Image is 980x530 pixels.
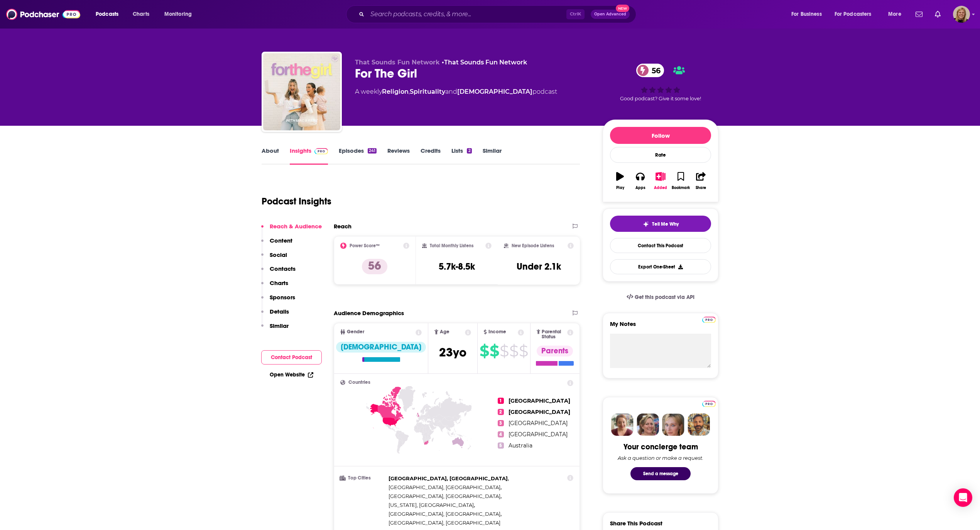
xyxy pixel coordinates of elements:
h1: Podcast Insights [262,196,331,207]
span: [GEOGRAPHIC_DATA], [GEOGRAPHIC_DATA] [389,493,500,499]
span: [GEOGRAPHIC_DATA], [GEOGRAPHIC_DATA] [389,511,500,517]
div: Parents [537,346,573,356]
h2: Reach [334,223,351,230]
span: [GEOGRAPHIC_DATA] [509,431,568,438]
button: Contact Podcast [261,350,322,365]
span: [GEOGRAPHIC_DATA], [GEOGRAPHIC_DATA] [389,520,500,526]
h3: 5.7k-8.5k [439,261,475,272]
p: Charts [270,279,288,287]
span: Good podcast? Give it some love! [620,96,701,101]
a: Lists2 [451,147,471,165]
button: Apps [630,167,650,195]
img: For The Girl [263,53,340,130]
span: Age [440,329,449,334]
button: Similar [261,322,289,336]
a: Show notifications dropdown [932,8,944,21]
input: Search podcasts, credits, & more... [367,8,566,20]
span: Ctrl K [566,9,585,19]
a: Contact This Podcast [610,238,711,253]
span: More [888,9,901,20]
button: Play [610,167,630,195]
img: Podchaser Pro [702,317,716,323]
span: Tell Me Why [652,221,679,227]
p: Sponsors [270,294,295,301]
span: [GEOGRAPHIC_DATA] [509,420,568,427]
img: tell me why sparkle [643,221,649,227]
span: 2 [498,409,504,415]
a: Get this podcast via API [620,288,701,307]
a: Reviews [387,147,410,165]
p: Reach & Audience [270,223,322,230]
span: $ [480,345,489,357]
button: open menu [90,8,128,20]
a: Similar [483,147,502,165]
button: Reach & Audience [261,223,322,237]
h3: Under 2.1k [517,261,561,272]
div: Search podcasts, credits, & more... [353,5,644,23]
div: Apps [635,186,645,190]
div: 56Good podcast? Give it some love! [603,59,718,106]
p: Details [270,308,289,315]
img: User Profile [953,6,970,23]
span: For Business [791,9,822,20]
a: Credits [421,147,441,165]
span: [US_STATE], [GEOGRAPHIC_DATA] [389,502,474,508]
p: Content [270,237,292,244]
div: Ask a question or make a request. [618,455,703,461]
img: Podchaser Pro [702,401,716,407]
span: Parental Status [542,329,566,339]
h3: Share This Podcast [610,520,662,527]
a: Pro website [702,400,716,407]
span: , [389,510,502,518]
button: open menu [786,8,831,20]
span: [GEOGRAPHIC_DATA] [509,397,570,404]
span: , [389,474,509,483]
span: • [442,59,527,66]
a: Open Website [270,371,313,378]
a: InsightsPodchaser Pro [290,147,328,165]
span: [GEOGRAPHIC_DATA], [GEOGRAPHIC_DATA] [389,475,508,481]
button: open menu [159,8,202,20]
label: My Notes [610,320,711,334]
p: Similar [270,322,289,329]
span: Logged in as avansolkema [953,6,970,23]
button: Send a message [630,467,691,480]
h2: Total Monthly Listens [430,243,473,248]
span: $ [490,345,499,357]
span: 23 yo [439,345,466,360]
div: Open Intercom Messenger [954,488,972,507]
span: 4 [498,431,504,437]
button: Social [261,251,287,265]
p: 56 [362,259,387,274]
span: $ [509,345,518,357]
span: Get this podcast via API [635,294,694,300]
div: 241 [368,148,377,154]
span: , [389,501,475,510]
a: Religion [382,88,409,95]
button: Contacts [261,265,296,279]
span: Podcasts [96,9,118,20]
img: Podchaser - Follow, Share and Rate Podcasts [6,7,80,22]
button: Charts [261,279,288,294]
span: [GEOGRAPHIC_DATA], [GEOGRAPHIC_DATA] [389,484,500,490]
span: Income [488,329,506,334]
button: Bookmark [671,167,691,195]
a: [DEMOGRAPHIC_DATA] [457,88,532,95]
button: tell me why sparkleTell Me Why [610,216,711,232]
span: Monitoring [164,9,192,20]
img: Jules Profile [662,414,684,436]
span: , [389,492,502,501]
span: [GEOGRAPHIC_DATA] [509,408,570,415]
button: Show profile menu [953,6,970,23]
button: Share [691,167,711,195]
span: 56 [644,64,664,77]
img: Jon Profile [688,414,710,436]
span: Open Advanced [594,12,626,16]
a: About [262,147,279,165]
button: Follow [610,127,711,144]
span: For Podcasters [835,9,872,20]
span: $ [519,345,528,357]
span: Australia [509,442,532,449]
